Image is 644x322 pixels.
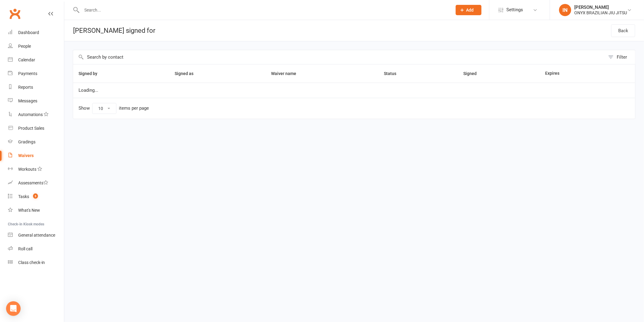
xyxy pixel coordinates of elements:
[79,70,104,77] button: Signed by
[73,50,605,64] input: Search by contact
[8,256,64,269] a: Class kiosk mode
[506,3,523,17] span: Settings
[7,6,22,21] a: Clubworx
[8,228,64,242] a: General attendance kiosk mode
[18,57,35,62] div: Calendar
[540,64,606,83] th: Expires
[8,122,64,135] a: Product Sales
[456,5,481,15] button: Add
[18,126,44,131] div: Product Sales
[8,242,64,256] a: Roll call
[617,53,627,61] div: Filter
[463,71,483,76] span: Signed
[271,71,303,76] span: Waiver name
[466,8,474,12] span: Add
[18,112,43,117] div: Automations
[8,190,64,204] a: Tasks 3
[119,106,149,111] div: items per page
[611,24,635,37] a: Back
[79,71,104,76] span: Signed by
[80,6,448,14] input: Search...
[559,4,571,16] div: IN
[6,301,21,316] div: Open Intercom Messenger
[18,44,31,49] div: People
[18,30,39,35] div: Dashboard
[574,5,627,10] div: [PERSON_NAME]
[8,204,64,217] a: What's New
[8,135,64,149] a: Gradings
[18,233,55,238] div: General attendance
[271,70,303,77] button: Waiver name
[463,70,483,77] button: Signed
[18,194,29,199] div: Tasks
[574,10,627,15] div: ONYX BRAZILIAN JIU JITSU
[384,71,403,76] span: Status
[8,39,64,53] a: People
[73,83,635,98] td: Loading...
[605,50,635,64] button: Filter
[18,139,35,144] div: Gradings
[18,246,32,251] div: Roll call
[18,153,34,158] div: Waivers
[18,167,36,172] div: Workouts
[384,70,403,77] button: Status
[8,26,64,39] a: Dashboard
[175,71,200,76] span: Signed as
[79,103,149,114] div: Show
[18,71,37,76] div: Payments
[64,20,155,41] div: [PERSON_NAME] signed for
[18,85,33,90] div: Reports
[8,108,64,122] a: Automations
[8,80,64,94] a: Reports
[8,94,64,108] a: Messages
[18,260,45,265] div: Class check-in
[8,176,64,190] a: Assessments
[8,67,64,80] a: Payments
[8,163,64,176] a: Workouts
[8,53,64,67] a: Calendar
[33,194,38,199] span: 3
[8,149,64,163] a: Waivers
[18,98,37,103] div: Messages
[18,208,40,213] div: What's New
[18,180,48,185] div: Assessments
[175,70,200,77] button: Signed as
